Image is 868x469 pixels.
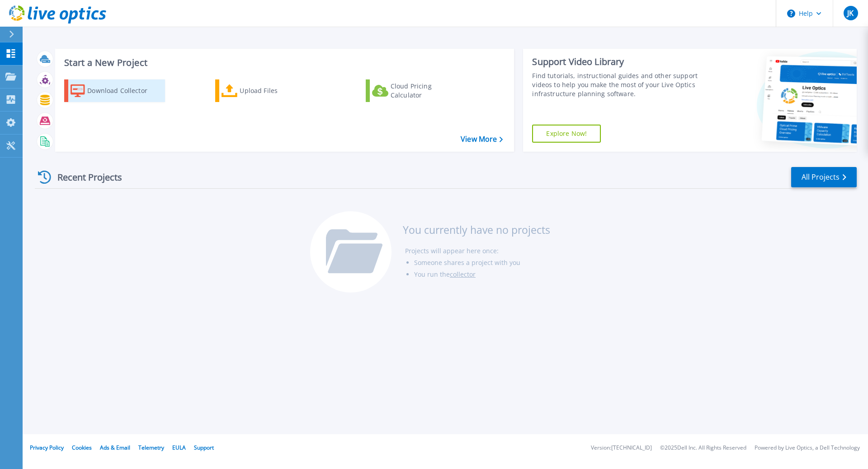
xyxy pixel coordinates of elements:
[791,167,857,187] a: All Projects
[72,444,92,451] a: Cookies
[660,445,746,451] li: © 2025 Dell Inc. All Rights Reserved
[405,245,550,257] li: Projects will appear here once:
[240,82,312,100] div: Upload Files
[532,56,702,68] div: Support Video Library
[532,71,702,98] div: Find tutorials, instructional guides and other support videos to help you make the most of your L...
[64,79,165,102] a: Download Collector
[87,82,160,100] div: Download Collector
[403,225,550,235] h3: You currently have no projects
[172,444,186,451] a: EULA
[366,79,467,102] a: Cloud Pricing Calculator
[461,135,503,144] a: View More
[532,125,601,143] a: Explore Now!
[414,257,550,269] li: Someone shares a project with you
[215,79,316,102] a: Upload Files
[194,444,214,451] a: Support
[30,444,64,451] a: Privacy Policy
[64,58,503,68] h3: Start a New Project
[391,82,463,100] div: Cloud Pricing Calculator
[755,445,860,451] li: Powered by Live Optics, a Dell Technology
[138,444,164,451] a: Telemetry
[450,270,476,279] a: collector
[414,269,550,280] li: You run the
[35,166,134,188] div: Recent Projects
[100,444,130,451] a: Ads & Email
[847,9,854,17] span: JK
[591,445,652,451] li: Version: [TECHNICAL_ID]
